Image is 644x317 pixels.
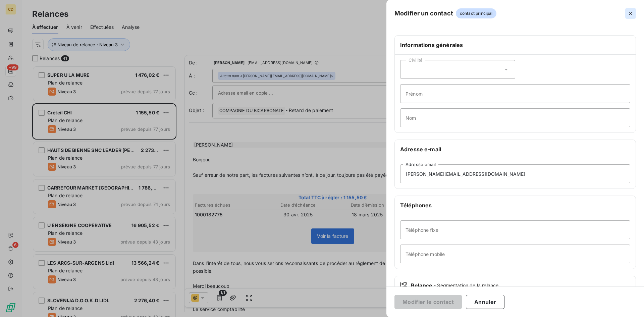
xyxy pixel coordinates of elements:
[400,281,630,289] div: Relance
[394,295,462,309] button: Modifier le contact
[400,245,630,263] input: placeholder
[400,41,630,49] h6: Informations générales
[400,164,630,183] input: placeholder
[400,145,630,153] h6: Adresse e-mail
[394,9,453,18] h5: Modifier un contact
[434,282,498,289] span: - Segmentation de la relance
[466,295,504,309] button: Annuler
[400,220,630,239] input: placeholder
[400,201,630,209] h6: Téléphones
[621,294,637,310] iframe: Intercom live chat
[400,108,630,127] input: placeholder
[400,84,630,103] input: placeholder
[456,8,497,18] span: contact principal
